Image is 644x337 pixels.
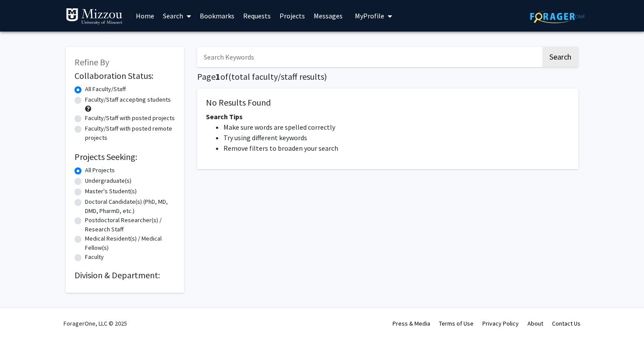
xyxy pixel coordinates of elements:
[223,132,570,143] li: Try using different keywords
[74,57,109,67] span: Refine By
[355,11,384,20] span: My Profile
[527,319,543,327] a: About
[223,122,570,132] li: Make sure words are spelled correctly
[216,71,220,82] span: 1
[85,124,175,142] label: Faculty/Staff with posted remote projects
[159,0,195,31] a: Search
[85,197,175,216] label: Doctoral Candidate(s) (PhD, MD, DMD, PharmD, etc.)
[85,252,104,262] label: Faculty
[131,0,159,31] a: Home
[85,95,171,104] label: Faculty/Staff accepting students
[542,47,578,67] button: Search
[85,176,131,185] label: Undergraduate(s)
[85,166,115,175] label: All Projects
[195,0,239,31] a: Bookmarks
[197,47,541,67] input: Search Keywords
[206,97,570,108] h5: No Results Found
[239,0,275,31] a: Requests
[74,152,175,162] h2: Projects Seeking:
[275,0,309,31] a: Projects
[85,114,175,123] label: Faculty/Staff with posted projects
[309,0,347,31] a: Messages
[393,319,430,327] a: Press & Media
[206,112,243,121] span: Search Tips
[552,319,580,327] a: Contact Us
[439,319,474,327] a: Terms of Use
[74,270,175,280] h2: Division & Department:
[197,71,578,82] h1: Page of ( total faculty/staff results)
[530,10,585,23] img: ForagerOne Logo
[482,319,519,327] a: Privacy Policy
[223,143,570,153] li: Remove filters to broaden your search
[85,216,175,234] label: Postdoctoral Researcher(s) / Research Staff
[74,71,175,81] h2: Collaboration Status:
[85,187,137,196] label: Master's Student(s)
[197,178,578,198] nav: Page navigation
[66,8,123,25] img: University of Missouri Logo
[85,85,126,94] label: All Faculty/Staff
[85,234,175,252] label: Medical Resident(s) / Medical Fellow(s)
